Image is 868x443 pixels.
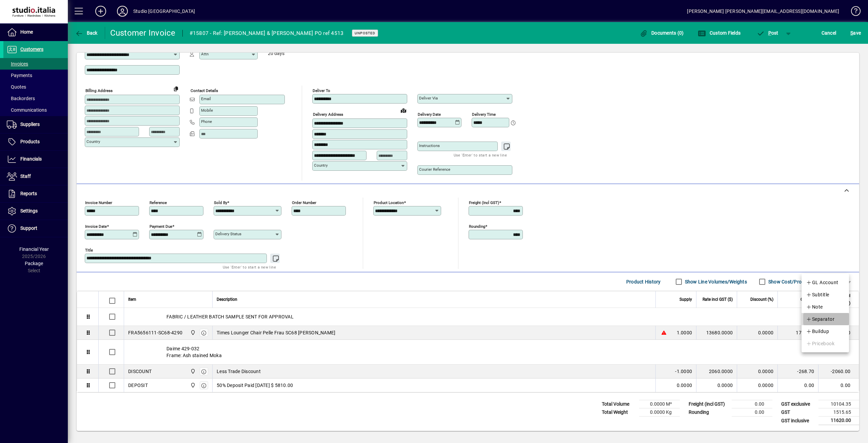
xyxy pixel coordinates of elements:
span: Pricebook [806,339,834,348]
span: Separator [806,315,834,323]
button: Separator [802,313,849,325]
span: Note [806,303,823,311]
button: Subtitle [802,289,849,301]
span: Subtitle [806,291,829,299]
span: GL Account [806,278,839,287]
button: Buildup [802,325,849,337]
button: GL Account [802,276,849,289]
span: Buildup [806,327,829,335]
button: Pricebook [802,337,849,350]
button: Note [802,301,849,313]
